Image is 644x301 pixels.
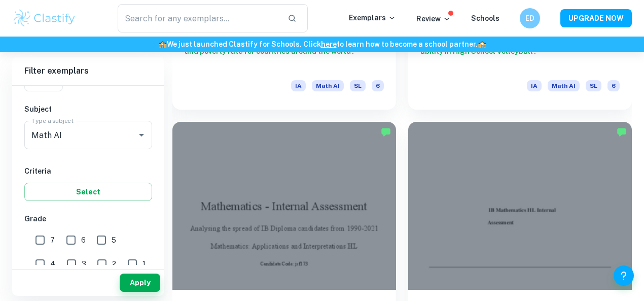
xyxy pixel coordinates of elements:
[24,165,152,177] h6: Criteria
[2,39,642,50] h6: We just launched Clastify for Schools. Click to learn how to become a school partner.
[548,80,580,91] span: Math AI
[471,14,499,22] a: Schools
[118,4,280,32] input: Search for any exemplars...
[372,80,384,91] span: 6
[520,8,540,28] button: ED
[120,274,160,292] button: Apply
[617,127,627,137] img: Marked
[478,40,486,48] span: 🏫
[350,80,366,91] span: SL
[24,183,152,201] button: Select
[524,13,536,24] h6: ED
[416,13,451,24] p: Review
[560,9,632,27] button: UPGRADE NOW
[12,57,164,85] h6: Filter exemplars
[527,80,542,91] span: IA
[312,80,344,91] span: Math AI
[31,116,74,125] label: Type a subject
[24,213,152,224] h6: Grade
[24,104,152,115] h6: Subject
[134,128,149,142] button: Open
[607,80,620,91] span: 6
[158,40,167,48] span: 🏫
[349,12,396,23] p: Exemplars
[12,8,77,28] img: Clastify logo
[81,235,86,246] span: 6
[381,127,391,137] img: Marked
[321,40,337,48] a: here
[291,80,306,91] span: IA
[614,265,634,286] button: Help and Feedback
[82,258,86,270] span: 3
[142,258,146,270] span: 1
[586,80,601,91] span: SL
[50,235,55,246] span: 7
[50,258,55,270] span: 4
[112,235,116,246] span: 5
[112,258,116,270] span: 2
